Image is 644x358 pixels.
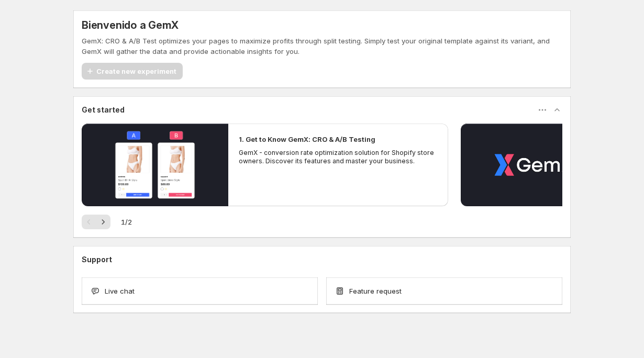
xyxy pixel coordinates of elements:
span: Feature request [349,286,402,296]
button: Reproducir el video [82,124,228,206]
h2: 1. Get to Know GemX: CRO & A/B Testing [239,134,375,144]
button: Siguiente [96,215,110,229]
span: 1 / 2 [121,217,132,227]
nav: Paginación [82,215,110,229]
span: Live chat [105,286,135,296]
button: Reproducir el video [461,124,607,206]
p: GemX - conversion rate optimization solution for Shopify store owners. Discover its features and ... [239,149,438,165]
h3: Support [82,254,112,265]
p: GemX: CRO & A/B Test optimizes your pages to maximize profits through split testing. Simply test ... [82,36,562,57]
h3: Get started [82,105,125,115]
h5: Bienvenido a GemX [82,19,179,31]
